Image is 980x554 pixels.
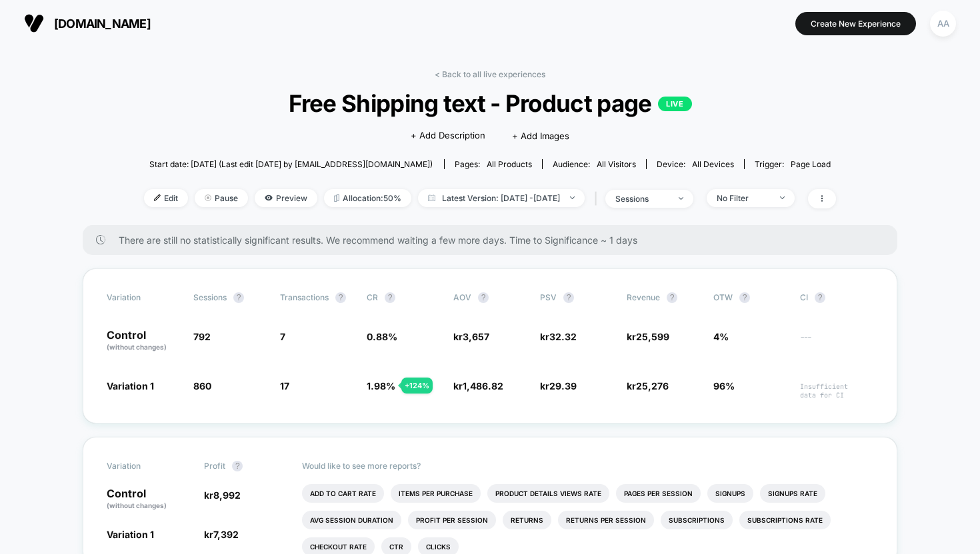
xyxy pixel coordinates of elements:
button: ? [563,292,574,303]
button: ? [739,292,750,303]
a: < Back to all live experiences [435,69,545,79]
span: all products [487,159,532,169]
span: Start date: [DATE] (Last edit [DATE] by [EMAIL_ADDRESS][DOMAIN_NAME]) [149,159,433,169]
button: [DOMAIN_NAME] [20,13,155,34]
span: Transactions [280,292,329,302]
span: 860 [193,380,211,392]
span: 7,392 [213,529,239,540]
span: Free Shipping text - Product page [179,89,801,117]
span: 7 [280,331,285,342]
span: 1.98 % [367,380,395,392]
span: + Add Images [512,131,569,141]
span: Allocation: 50% [324,189,411,207]
span: PSV [540,292,557,302]
span: 4% [713,331,729,342]
span: CR [367,292,378,302]
img: end [205,194,211,201]
li: Product Details Views Rate [487,484,609,503]
span: 8,992 [213,489,241,501]
li: Signups Rate [760,484,825,503]
li: Items Per Purchase [391,484,481,503]
span: Insufficient data for CI [800,382,873,400]
span: Preview [255,189,317,207]
span: 29.39 [549,380,577,392]
span: 96% [713,380,735,392]
span: CI [800,292,873,303]
button: ? [815,292,825,303]
span: Latest Version: [DATE] - [DATE] [418,189,585,207]
span: kr [540,331,577,342]
span: 25,599 [636,331,669,342]
p: Control [107,488,191,511]
span: There are still no statistically significant results. We recommend waiting a few more days . Time... [119,234,871,246]
img: Visually logo [24,13,44,33]
p: LIVE [658,97,691,111]
li: Signups [707,484,753,503]
div: Audience: [553,159,636,169]
span: kr [627,331,669,342]
img: end [570,196,575,199]
span: kr [204,529,239,540]
span: Variation 1 [107,529,154,540]
button: ? [335,292,346,303]
button: ? [385,292,395,303]
span: 25,276 [636,380,669,392]
button: ? [232,461,243,471]
img: rebalance [334,194,339,202]
li: Add To Cart Rate [302,484,384,503]
span: kr [540,380,577,392]
span: Variation [107,461,180,471]
span: 17 [280,380,289,392]
span: 0.88 % [367,331,397,342]
li: Subscriptions Rate [739,511,831,529]
span: Variation 1 [107,380,154,392]
button: AA [926,10,960,37]
li: Returns Per Session [558,511,654,529]
li: Pages Per Session [616,484,701,503]
span: (without changes) [107,343,167,351]
div: Trigger: [755,159,831,169]
span: all devices [692,159,734,169]
span: 32.32 [549,331,577,342]
span: Device: [646,159,744,169]
span: (without changes) [107,501,167,509]
p: Control [107,330,180,352]
span: kr [627,380,669,392]
div: No Filter [717,193,770,203]
span: kr [453,380,503,392]
img: edit [154,194,161,201]
span: + Add Description [411,129,485,142]
span: 1,486.82 [463,380,503,392]
span: [DOMAIN_NAME] [54,17,151,31]
span: All Visitors [597,159,636,169]
span: Sessions [193,292,227,302]
li: Returns [503,511,551,529]
img: end [679,197,683,200]
button: ? [233,292,244,303]
span: 3,657 [463,331,489,342]
img: end [780,196,785,199]
span: Edit [144,189,188,207]
div: + 124 % [401,378,433,394]
li: Subscriptions [661,511,733,529]
span: 792 [193,331,211,342]
button: Create New Experience [795,12,916,35]
span: Page Load [791,159,831,169]
span: --- [800,333,873,352]
span: | [591,189,605,208]
p: Would like to see more reports? [302,461,874,471]
span: kr [204,489,241,501]
img: calendar [428,194,435,201]
div: sessions [615,194,669,204]
span: kr [453,331,489,342]
span: AOV [453,292,471,302]
span: Revenue [627,292,660,302]
div: Pages: [455,159,532,169]
span: OTW [713,292,787,303]
div: AA [930,11,956,37]
li: Profit Per Session [408,511,496,529]
span: Profit [204,461,225,471]
button: ? [667,292,677,303]
span: Pause [195,189,248,207]
li: Avg Session Duration [302,511,401,529]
